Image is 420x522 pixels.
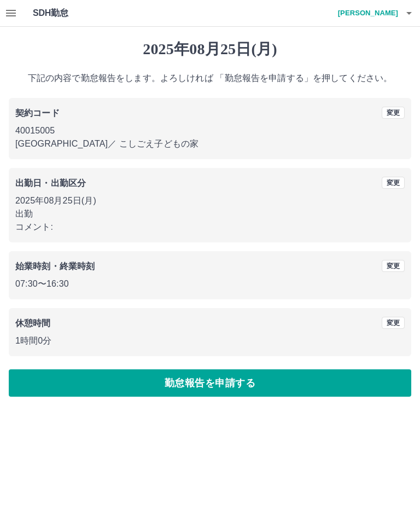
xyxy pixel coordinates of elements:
button: 変更 [382,107,405,119]
p: 出勤 [15,207,405,221]
p: 2025年08月25日(月) [15,194,405,207]
b: 契約コード [15,108,60,118]
b: 出勤日・出勤区分 [15,178,86,188]
button: 勤怠報告を申請する [9,369,411,397]
p: 40015005 [15,124,405,137]
button: 変更 [382,260,405,272]
p: 07:30 〜 16:30 [15,277,405,291]
b: 休憩時間 [15,318,51,328]
button: 変更 [382,317,405,329]
p: [GEOGRAPHIC_DATA] ／ こしごえ子どもの家 [15,137,405,150]
button: 変更 [382,177,405,189]
h1: 2025年08月25日(月) [9,40,411,59]
p: 1時間0分 [15,334,405,347]
p: 下記の内容で勤怠報告をします。よろしければ 「勤怠報告を申請する」を押してください。 [9,72,411,85]
b: 始業時刻・終業時刻 [15,262,95,271]
p: コメント: [15,221,405,234]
